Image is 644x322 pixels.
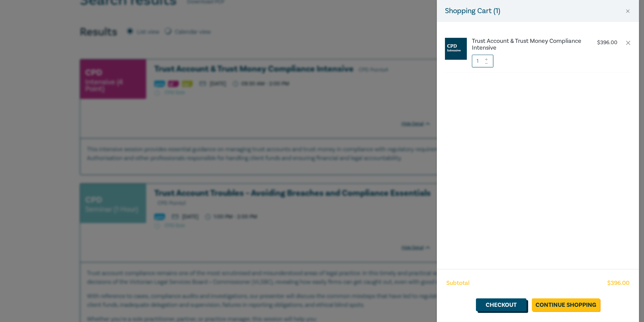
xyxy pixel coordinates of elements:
a: Checkout [476,298,526,311]
p: $ 396.00 [597,39,617,46]
span: Subtotal [446,279,470,288]
img: CPD%20Intensive.jpg [445,38,467,60]
span: $ 396.00 [607,279,630,288]
button: Close [625,8,631,14]
a: Trust Account & Trust Money Compliance Intensive [472,38,584,51]
input: 1 [472,55,493,68]
h5: Shopping Cart ( 1 ) [445,5,500,17]
a: Continue Shopping [532,298,600,311]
